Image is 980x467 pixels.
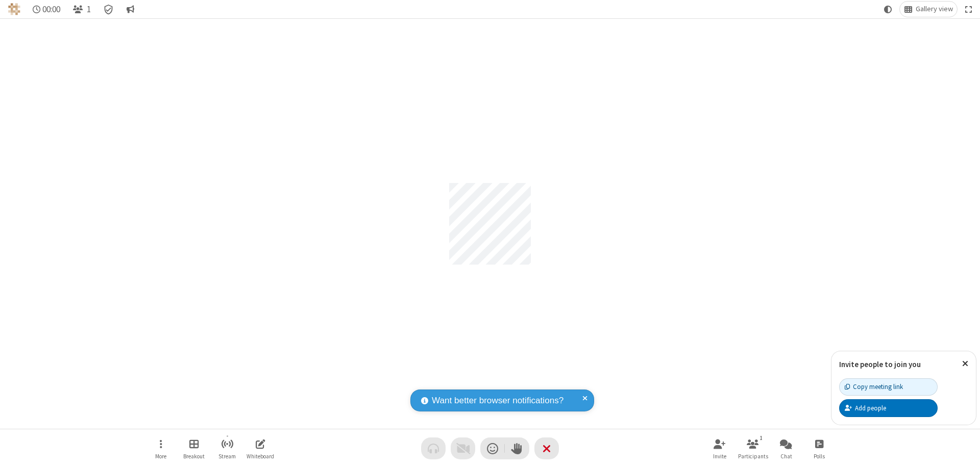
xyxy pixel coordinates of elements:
[738,434,768,463] button: Open participant list
[771,434,801,463] button: Open chat
[757,433,766,443] div: 1
[432,394,563,407] span: Want better browser notifications?
[247,453,274,459] span: Whiteboard
[87,5,91,14] span: 1
[183,453,205,459] span: Breakout
[880,2,896,17] button: Using system theme
[155,453,166,459] span: More
[42,5,60,14] span: 00:00
[145,434,176,463] button: Open menu
[212,434,242,463] button: Start streaming
[839,399,938,417] button: Add people
[534,437,559,459] button: End or leave meeting
[839,359,921,369] label: Invite people to join you
[780,453,792,459] span: Chat
[451,437,475,459] button: Video
[916,5,953,13] span: Gallery view
[29,2,65,17] div: Timer
[122,2,138,17] button: Conversation
[179,434,209,463] button: Manage Breakout Rooms
[954,351,976,376] button: Close popover
[8,3,20,15] img: QA Selenium DO NOT DELETE OR CHANGE
[845,382,903,392] div: Copy meeting link
[245,434,276,463] button: Open shared whiteboard
[713,453,726,459] span: Invite
[421,437,446,459] button: Audio problem - check your Internet connection or call by phone
[961,2,976,17] button: Fullscreen
[738,453,768,459] span: Participants
[99,2,118,17] div: Meeting details Encryption enabled
[218,453,236,459] span: Stream
[900,2,957,17] button: Change layout
[505,437,529,459] button: Raise hand
[480,437,505,459] button: Send a reaction
[804,434,835,463] button: Open poll
[839,378,938,396] button: Copy meeting link
[68,2,95,17] button: Open participant list
[704,434,735,463] button: Invite participants (⌘+Shift+I)
[814,453,825,459] span: Polls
